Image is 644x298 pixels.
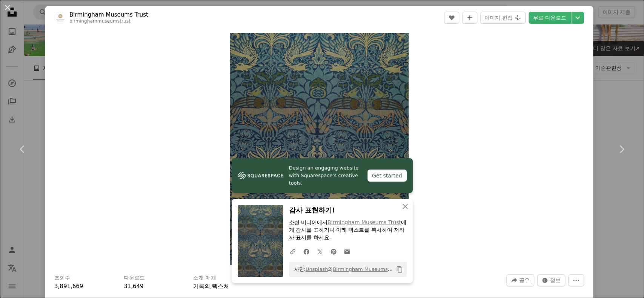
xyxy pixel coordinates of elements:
span: 31,649 [124,283,144,290]
button: 더 많은 작업 [568,274,584,286]
h3: 조회수 [54,274,70,282]
a: 기록의 [193,283,210,290]
h3: 감사 표현하기! [289,205,407,216]
button: 클립보드에 복사하기 [393,263,406,276]
span: 정보 [550,275,561,286]
a: Facebook에 공유 [300,244,313,259]
h3: 다운로드 [124,274,145,282]
a: Unsplash [306,266,328,272]
img: file-1606177908946-d1eed1cbe4f5image [238,170,283,181]
button: 다운로드 크기 선택 [571,12,584,24]
a: 텍스처 [212,283,229,290]
div: Get started [367,170,407,182]
a: Birmingham Museums Trust [333,266,401,272]
a: birminghammuseumstrust [69,18,131,24]
span: 사진: 의 [290,263,393,275]
button: 컬렉션에 추가 [462,12,477,24]
a: 무료 다운로드 [529,12,571,24]
h3: 소개 매체 [193,274,216,282]
span: 공유 [519,275,530,286]
a: Birmingham Museums Trust [69,11,148,18]
a: Design an engaging website with Squarespace’s creative tools.Get started [232,158,413,193]
img: Birmingham Museums Trust의 프로필로 이동 [54,12,66,24]
a: Pinterest에 공유 [327,244,340,259]
button: 이미지 편집 [480,12,525,24]
button: 좋아요 [444,12,459,24]
a: Twitter에 공유 [313,244,327,259]
img: 파란색과 흰색 꽃 섬유 [230,33,409,265]
span: Design an engaging website with Squarespace’s creative tools. [289,164,361,187]
button: 이 이미지 관련 통계 [537,274,565,286]
span: , [210,283,212,290]
button: 이 이미지 확대 [230,33,409,265]
button: 이 이미지 공유 [506,274,534,286]
a: Birmingham Museums Trust [327,219,401,225]
span: 3,891,669 [54,283,83,290]
p: 소셜 미디어에서 에게 감사를 표하거나 아래 텍스트를 복사하여 저작자 표시를 하세요. [289,219,407,241]
a: 이메일로 공유에 공유 [340,244,354,259]
a: 다음 [599,113,644,185]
